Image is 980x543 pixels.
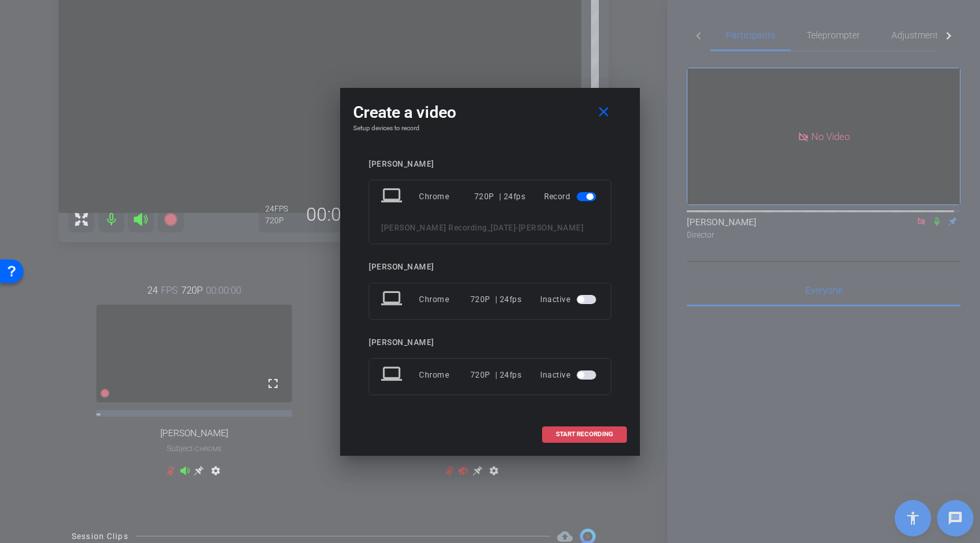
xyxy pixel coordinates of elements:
div: [PERSON_NAME] [369,262,611,272]
mat-icon: close [596,104,612,120]
span: [PERSON_NAME] [519,223,584,232]
div: Inactive [540,288,599,311]
span: [PERSON_NAME] Recording_[DATE] [381,223,515,232]
div: 720P | 24fps [470,288,522,311]
div: [PERSON_NAME] [369,338,611,348]
div: Create a video [353,101,627,124]
div: Chrome [419,288,470,311]
mat-icon: laptop [381,185,405,208]
span: START RECORDING [556,431,613,438]
div: Chrome [419,363,470,387]
div: 720P | 24fps [470,363,522,387]
div: Inactive [540,363,599,387]
h4: Setup devices to record [353,124,627,132]
span: - [515,223,519,232]
mat-icon: laptop [381,363,405,387]
button: START RECORDING [542,426,627,443]
div: 720P | 24fps [474,185,526,208]
div: Record [544,185,599,208]
mat-icon: laptop [381,288,405,311]
div: [PERSON_NAME] [369,160,611,169]
div: Chrome [419,185,474,208]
